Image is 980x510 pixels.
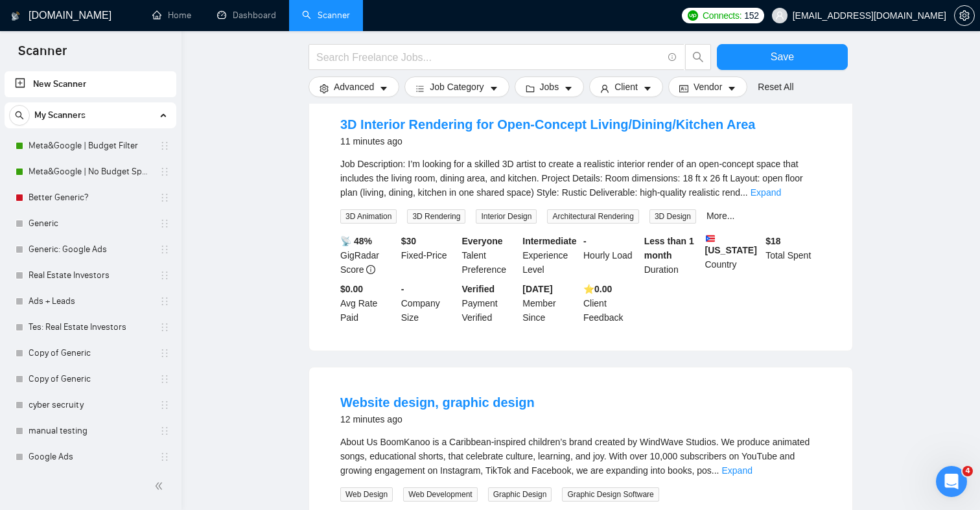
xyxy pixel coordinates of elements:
button: barsJob Categorycaret-down [404,76,509,97]
b: $0.00 [340,284,363,294]
div: Payment Verified [460,282,520,325]
span: ... [740,187,748,198]
span: user [775,11,784,20]
a: Copy of Generic [29,340,152,366]
span: holder [159,270,170,281]
iframe: Intercom live chat [936,466,967,497]
span: Architectural Rendering [547,209,638,224]
span: Vendor [694,80,722,94]
span: Graphic Design [488,487,552,502]
a: cyber secruity [29,392,152,418]
a: Real Estate Investors [29,262,152,288]
a: 3D Interior Rendering for Open-Concept Living/Dining/Kitchen Area [340,117,755,132]
span: holder [159,244,170,255]
span: Graphic Design Software [562,487,659,502]
li: New Scanner [5,71,176,97]
a: searchScanner [302,10,350,21]
span: holder [159,141,170,151]
b: [DATE] [522,284,552,294]
a: Website design, graphic design [340,395,535,410]
span: user [600,84,609,93]
span: setting [955,10,974,21]
span: setting [320,84,329,93]
a: More... [706,211,735,221]
a: dashboardDashboard [217,10,276,21]
span: bars [415,84,425,93]
img: 🇵🇷 [706,234,715,243]
div: 12 minutes ago [340,411,535,427]
button: settingAdvancedcaret-down [309,76,399,97]
a: setting [954,10,975,21]
a: Google Ads [29,444,152,470]
span: caret-down [489,84,498,93]
a: Generic: Google Ads [29,237,152,262]
span: caret-down [643,84,652,93]
b: - [401,284,404,294]
span: holder [159,426,170,436]
b: Verified [462,284,495,294]
button: search [685,44,711,70]
div: Job Description: I’m looking for a skilled 3D artist to create a realistic interior render of an ... [340,157,821,200]
span: My Scanners [34,102,86,128]
span: 3D Animation [340,209,397,224]
span: holder [159,322,170,332]
div: Client Feedback [581,282,642,325]
span: About Us BoomKanoo is a Caribbean-inspired children’s brand created by WindWave Studios. We produ... [340,437,810,476]
div: Country [703,234,764,277]
button: idcardVendorcaret-down [668,76,747,97]
a: Ads + Leads [29,288,152,314]
a: Reset All [758,80,793,94]
div: Avg Rate Paid [338,282,399,325]
li: My Scanners [5,102,176,496]
input: Search Freelance Jobs... [316,49,662,65]
span: caret-down [379,84,388,93]
span: caret-down [564,84,573,93]
button: Save [717,44,848,70]
b: Less than 1 month [644,236,694,261]
span: search [686,51,710,63]
span: holder [159,218,170,229]
span: Jobs [540,80,559,94]
div: About Us BoomKanoo is a Caribbean-inspired children’s brand created by WindWave Studios. We produ... [340,435,821,478]
button: setting [954,5,975,26]
span: holder [159,452,170,462]
b: ⭐️ 0.00 [583,284,612,294]
span: search [10,111,29,120]
span: holder [159,348,170,358]
span: holder [159,192,170,203]
button: search [9,105,30,126]
span: 4 [962,466,973,476]
b: [US_STATE] [705,234,761,255]
div: 11 minutes ago [340,133,755,149]
a: Expand [721,465,752,476]
span: 3D Rendering [407,209,465,224]
span: double-left [154,480,167,493]
span: caret-down [727,84,736,93]
img: upwork-logo.png [688,10,698,21]
a: Meta&Google | No Budget Specified [29,159,152,185]
span: Job Description: I’m looking for a skilled 3D artist to create a realistic interior render of an ... [340,159,803,198]
div: Experience Level [520,234,581,277]
a: Expand [751,187,781,198]
b: $ 30 [401,236,416,246]
a: Generic [29,211,152,237]
button: userClientcaret-down [589,76,663,97]
span: Advanced [334,80,374,94]
span: 3D Design [649,209,696,224]
b: Intermediate [522,236,576,246]
a: Tes: Real Estate Investors [29,314,152,340]
a: Copy of Generic [29,366,152,392]
span: ... [712,465,719,476]
span: Web Design [340,487,393,502]
div: GigRadar Score [338,234,399,277]
div: Total Spent [763,234,824,277]
span: info-circle [366,265,375,274]
b: Everyone [462,236,503,246]
span: Job Category [430,80,484,94]
span: idcard [679,84,688,93]
span: Web Development [403,487,478,502]
span: holder [159,374,170,384]
div: Company Size [399,282,460,325]
span: Connects: [703,8,741,23]
div: Hourly Load [581,234,642,277]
